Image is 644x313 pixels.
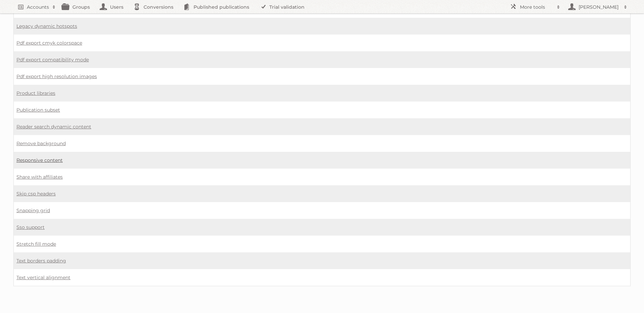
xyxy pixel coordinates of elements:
[16,73,97,79] a: Pdf export high resolution images
[16,23,77,29] a: Legacy dynamic hotspots
[577,4,621,10] h2: [PERSON_NAME]
[16,274,70,280] a: Text vertical alignment
[16,57,89,63] a: Pdf export compatibility mode
[16,241,56,247] a: Stretch fill mode
[16,224,45,230] a: Sso support
[16,140,66,146] a: Remove background
[16,174,63,180] a: Share with affiliates
[16,40,82,46] a: Pdf export cmyk colorspace
[16,124,91,130] a: Reader search dynamic content
[16,157,63,163] a: Responsive content
[520,4,553,10] h2: More tools
[16,107,60,113] a: Publication subset
[16,90,55,96] a: Product libraries
[27,4,49,10] h2: Accounts
[16,191,56,197] a: Skip csp headers
[16,207,50,213] a: Snapping grid
[16,258,66,264] a: Text borders padding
